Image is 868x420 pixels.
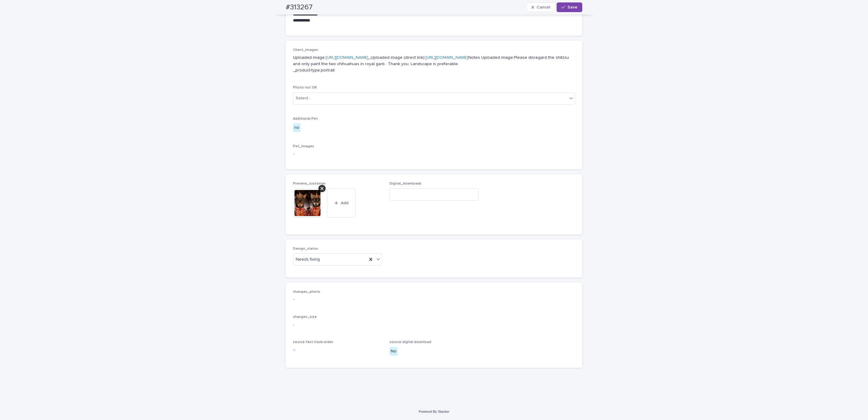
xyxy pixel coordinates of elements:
[327,188,356,218] button: Add
[341,201,348,205] span: Add
[419,410,449,413] a: Powered By Stacker
[293,322,575,328] p: -
[390,347,398,356] div: No
[293,123,301,132] div: no
[537,5,550,9] span: Cancel
[426,55,468,60] a: [URL][DOMAIN_NAME]
[293,182,326,185] span: Preview_customer
[293,48,318,52] span: Client_Images
[390,340,431,344] span: source-digital-download
[526,2,555,12] button: Cancel
[293,247,318,251] span: Design_status
[293,145,314,148] span: Pet_Images
[326,55,368,60] a: [URL][DOMAIN_NAME]
[293,296,575,303] p: -
[293,290,320,294] span: changes_photo
[286,3,313,12] h2: #313267
[390,182,422,185] span: Digital_downloads
[296,256,320,263] span: Needs fixing
[293,117,318,121] span: Additional Pet
[296,95,311,102] div: Select...
[293,55,575,73] p: Uploaded image: _Uploaded image (direct link): Notes Uploaded image:Please disregard the shitzsu ...
[567,5,577,9] span: Save
[293,340,333,344] span: source-fast-track-order
[293,86,317,89] span: Photo not OK
[293,151,575,157] p: -
[557,2,582,12] button: Save
[293,315,317,319] span: changes_size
